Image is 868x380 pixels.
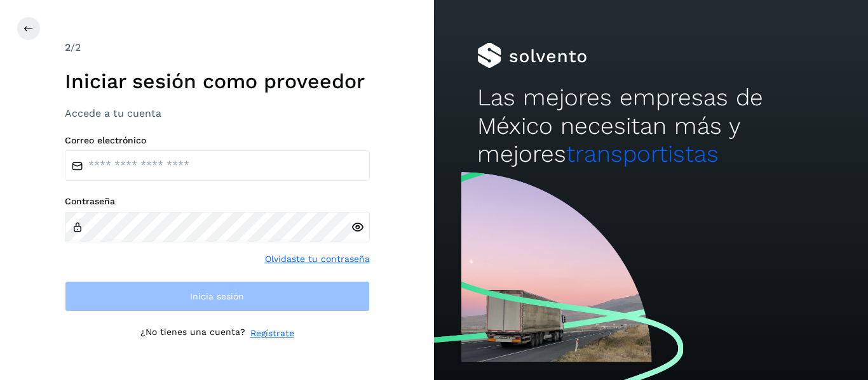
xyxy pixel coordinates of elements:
label: Contraseña [65,196,370,207]
button: Inicia sesión [65,281,370,311]
p: ¿No tienes una cuenta? [140,327,245,340]
span: 2 [65,41,71,53]
span: transportistas [566,140,719,167]
h1: Iniciar sesión como proveedor [65,69,370,93]
div: /2 [65,40,370,55]
a: Regístrate [250,327,294,340]
a: Olvidaste tu contraseña [265,252,370,266]
label: Correo electrónico [65,135,370,146]
h2: Las mejores empresas de México necesitan más y mejores [477,84,824,168]
h3: Accede a tu cuenta [65,107,370,119]
span: Inicia sesión [190,292,244,301]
